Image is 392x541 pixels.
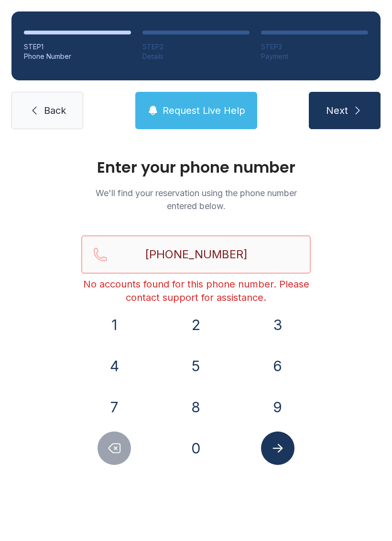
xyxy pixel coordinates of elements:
div: STEP 3 [261,42,368,52]
button: 3 [261,308,294,342]
div: Payment [261,52,368,61]
div: STEP 2 [142,42,250,52]
button: 6 [261,349,294,383]
button: 7 [98,390,131,424]
button: 0 [179,431,213,465]
button: Delete number [98,431,131,465]
button: 9 [261,390,294,424]
h1: Enter your phone number [81,160,311,175]
button: 8 [179,390,213,424]
div: STEP 1 [24,42,131,52]
button: Submit lookup form [261,431,294,465]
button: 2 [179,308,213,342]
span: Next [326,104,348,117]
button: 4 [98,349,131,383]
p: We'll find your reservation using the phone number entered below. [81,187,311,212]
span: Back [44,104,66,117]
span: Request Live Help [163,104,245,117]
button: 5 [179,349,213,383]
input: Reservation phone number [81,235,311,274]
div: Details [142,52,250,61]
div: No accounts found for this phone number. Please contact support for assistance. [81,277,311,304]
button: 1 [98,308,131,342]
div: Phone Number [24,52,131,61]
